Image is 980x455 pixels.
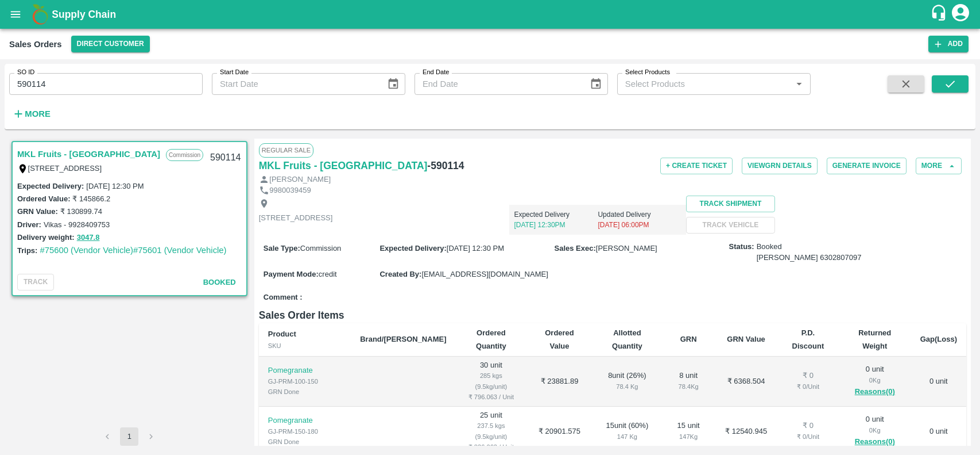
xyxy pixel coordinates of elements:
[671,431,706,442] div: 147 Kg
[268,376,342,387] div: GJ-PRM-100-150
[28,164,102,173] label: [STREET_ADDRESS]
[133,246,227,255] a: #75601 (Vendor Vehicle)
[264,292,303,303] label: Comment :
[72,194,110,203] label: ₹ 145866.2
[742,158,818,174] button: ViewGRN Details
[848,425,902,435] div: 0 Kg
[269,174,331,185] p: [PERSON_NAME]
[715,357,777,407] td: ₹ 6368.504
[17,147,160,162] a: MKL Fruits - [GEOGRAPHIC_DATA]
[423,68,449,77] label: End Date
[52,9,116,20] b: Supply Chain
[787,381,830,392] div: ₹ 0 / Unit
[464,442,517,452] div: ₹ 836.063 / Unit
[464,392,517,402] div: ₹ 796.063 / Unit
[379,270,421,278] label: Created By :
[598,220,681,230] p: [DATE] 06:00PM
[268,426,342,437] div: GJ-PRM-150-180
[71,36,150,52] button: Select DC
[17,194,70,203] label: Ordered Value:
[602,431,653,442] div: 147 Kg
[787,420,830,431] div: ₹ 0
[17,220,41,229] label: Driver:
[421,270,548,278] span: [EMAIL_ADDRESS][DOMAIN_NAME]
[602,381,653,392] div: 78.4 Kg
[930,4,950,25] div: customer-support
[96,427,162,446] nav: pagination navigation
[29,3,52,26] img: logo
[792,77,807,91] button: Open
[464,420,517,442] div: 237.5 kgs (9.5kg/unit)
[17,68,34,77] label: SO ID
[203,278,236,286] span: Booked
[259,158,428,174] a: MKL Fruits - [GEOGRAPHIC_DATA]
[514,220,598,230] p: [DATE] 12:30PM
[555,244,596,253] label: Sales Exec :
[9,73,203,95] input: Enter SO ID
[848,385,902,399] button: Reasons(0)
[268,437,342,447] div: GRN Done
[585,73,607,95] button: Choose date
[920,335,957,343] b: Gap(Loss)
[596,244,657,253] span: [PERSON_NAME]
[86,182,144,190] label: [DATE] 12:30 PM
[621,77,788,91] input: Select Products
[259,213,333,224] p: [STREET_ADDRESS]
[268,415,342,426] p: Pomegranate
[40,246,133,255] a: #75600 (Vendor Vehicle)
[526,357,592,407] td: ₹ 23881.89
[464,370,517,392] div: 285 kgs (9.5kg/unit)
[25,109,51,118] strong: More
[476,328,506,350] b: Ordered Quantity
[950,2,971,26] div: account of current user
[17,246,37,255] label: Trips:
[848,435,902,449] button: Reasons(0)
[259,307,966,323] h6: Sales Order Items
[60,207,102,216] label: ₹ 130899.74
[268,341,342,351] div: SKU
[268,387,342,397] div: GRN Done
[166,149,203,161] p: Commission
[827,158,907,174] button: Generate Invoice
[598,209,681,220] p: Updated Delivery
[269,185,311,196] p: 9980039459
[9,37,62,52] div: Sales Orders
[360,335,446,343] b: Brand/[PERSON_NAME]
[757,242,862,263] span: Booked
[671,370,706,392] div: 8 unit
[787,431,830,442] div: ₹ 0 / Unit
[300,244,342,253] span: Commission
[671,381,706,392] div: 78.4 Kg
[928,36,969,52] button: Add
[379,244,446,253] label: Expected Delivery :
[17,207,58,216] label: GRN Value:
[848,414,902,449] div: 0 unit
[727,335,765,343] b: GRN Value
[612,328,642,350] b: Allotted Quantity
[259,143,313,157] span: Regular Sale
[319,270,337,278] span: credit
[545,328,574,350] b: Ordered Value
[858,328,891,350] b: Returned Weight
[848,375,902,385] div: 0 Kg
[2,1,29,28] button: open drawer
[17,182,84,190] label: Expected Delivery :
[415,73,580,95] input: End Date
[686,196,774,212] button: Track Shipment
[52,6,930,22] a: Supply Chain
[911,357,966,407] td: 0 unit
[120,427,138,446] button: page 1
[220,68,249,77] label: Start Date
[680,335,697,343] b: GRN
[455,357,526,407] td: 30 unit
[671,420,706,442] div: 15 unit
[729,242,754,253] label: Status:
[203,144,247,171] div: 590114
[264,244,300,253] label: Sale Type :
[17,233,75,242] label: Delivery weight:
[848,364,902,399] div: 0 unit
[625,68,670,77] label: Select Products
[268,365,342,376] p: Pomegranate
[757,253,862,263] div: [PERSON_NAME] 6302807097
[447,244,504,253] span: [DATE] 12:30 PM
